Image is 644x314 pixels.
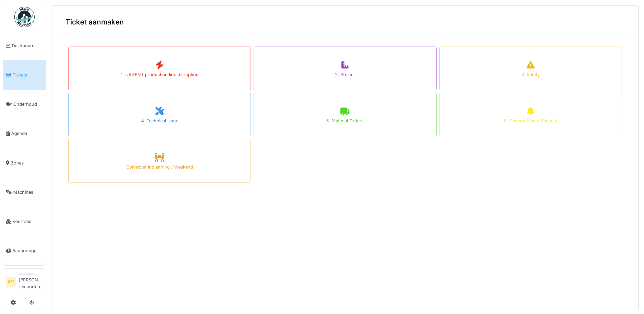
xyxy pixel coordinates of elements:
div: Ticket aanmaken [52,6,638,38]
span: Agenda [11,130,43,137]
div: 2. Project [335,71,355,78]
a: Rapportage [3,236,46,265]
a: Agenda [3,119,46,148]
div: 1. URGENT production line disruption [121,71,199,78]
span: Machines [13,189,43,195]
div: 4. Technical issue [141,118,178,124]
a: Dashboard [3,31,46,60]
li: [PERSON_NAME] remoortere [19,272,43,293]
div: 6. General Marks & Idea's [504,118,557,124]
a: Onderhoud [3,90,46,119]
span: Tickets [13,72,43,78]
li: KV [6,277,16,287]
span: Dashboard [12,42,43,49]
a: Machines [3,177,46,207]
div: Manager [19,272,43,277]
a: KV Manager[PERSON_NAME] remoortere [6,272,43,294]
div: 3. Safety [521,71,540,78]
span: Voorraad [13,218,43,225]
span: Zones [11,160,43,166]
a: Voorraad [3,207,46,236]
span: Rapportage [13,247,43,254]
span: Onderhoud [13,101,43,107]
a: Tickets [3,60,46,89]
div: Correctief Inplanning / Weekend [126,164,193,170]
a: Zones [3,148,46,177]
div: 5. Material Orders [326,118,364,124]
img: Badge_color-CXgf-gQk.svg [14,7,35,27]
